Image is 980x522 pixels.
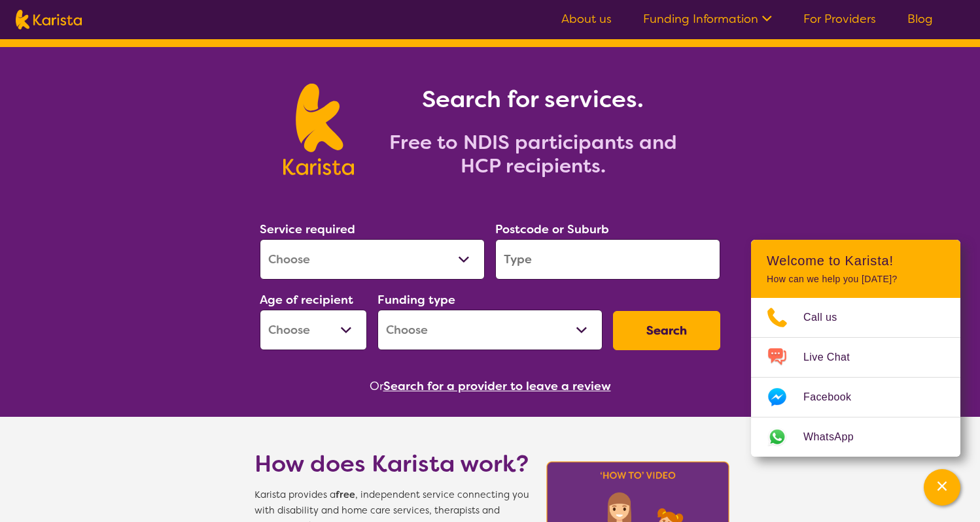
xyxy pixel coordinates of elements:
[383,376,611,396] button: Search for a provider to leave a review
[377,292,455,308] label: Funding type
[370,84,697,115] h1: Search for services.
[751,298,960,457] ul: Choose channel
[613,311,720,350] button: Search
[254,448,529,480] h1: How does Karista work?
[260,221,355,237] label: Service required
[495,221,609,237] label: Postcode or Suburb
[260,292,353,308] label: Age of recipient
[803,308,853,327] span: Call us
[767,274,945,285] p: How can we help you [DATE]?
[803,427,869,447] span: WhatsApp
[561,11,612,27] a: About us
[16,10,82,29] img: Karista logo
[803,11,876,27] a: For Providers
[370,376,383,396] span: Or
[336,489,355,501] b: free
[924,469,960,506] button: Channel Menu
[370,131,697,178] h2: Free to NDIS participants and HCP recipients.
[907,11,933,27] a: Blog
[803,387,867,407] span: Facebook
[643,11,772,27] a: Funding Information
[495,239,720,280] input: Type
[803,348,866,367] span: Live Chat
[751,417,960,457] a: Web link opens in a new tab.
[767,253,945,269] h2: Welcome to Karista!
[283,84,353,175] img: Karista logo
[751,240,960,457] div: Channel Menu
